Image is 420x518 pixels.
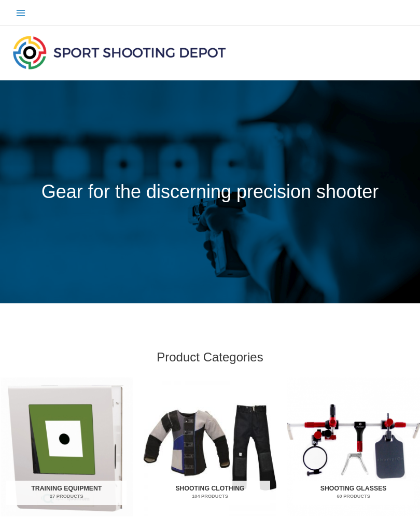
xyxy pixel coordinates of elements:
[287,377,420,516] img: Shooting Glasses
[150,481,270,505] h2: Shooting Clothing
[29,175,392,209] p: Gear for the discerning precision shooter
[10,3,31,23] button: Main menu toggle
[144,377,277,516] img: Shooting Clothing
[10,33,228,72] img: Sport Shooting Depot
[150,493,270,500] mark: 104 Products
[293,493,414,500] mark: 60 Products
[6,493,127,500] mark: 27 Products
[6,481,127,505] h2: Training Equipment
[287,377,420,516] a: Visit product category Shooting Glasses
[293,481,414,505] h2: Shooting Glasses
[144,377,277,516] a: Visit product category Shooting Clothing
